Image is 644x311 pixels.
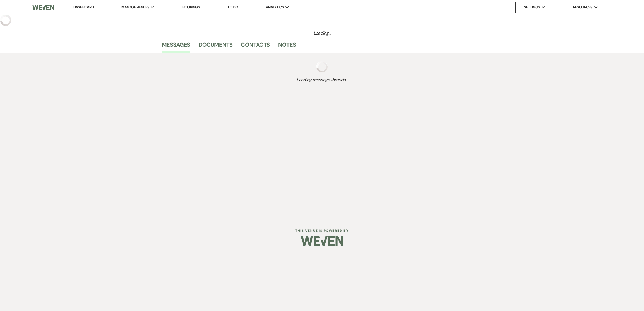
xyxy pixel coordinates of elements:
a: Dashboard [73,5,94,10]
a: Bookings [182,5,200,10]
span: Resources [573,4,593,10]
a: Notes [278,40,296,53]
span: Loading message threads... [162,76,482,83]
a: To Do [228,5,238,10]
img: Weven Logo [32,1,54,13]
img: loading spinner [316,61,328,72]
a: Documents [199,40,233,53]
a: Contacts [241,40,270,53]
span: Manage Venues [121,4,149,10]
span: Settings [524,4,540,10]
img: Weven Logo [301,231,343,251]
a: Messages [162,40,190,53]
span: Analytics [266,4,284,10]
